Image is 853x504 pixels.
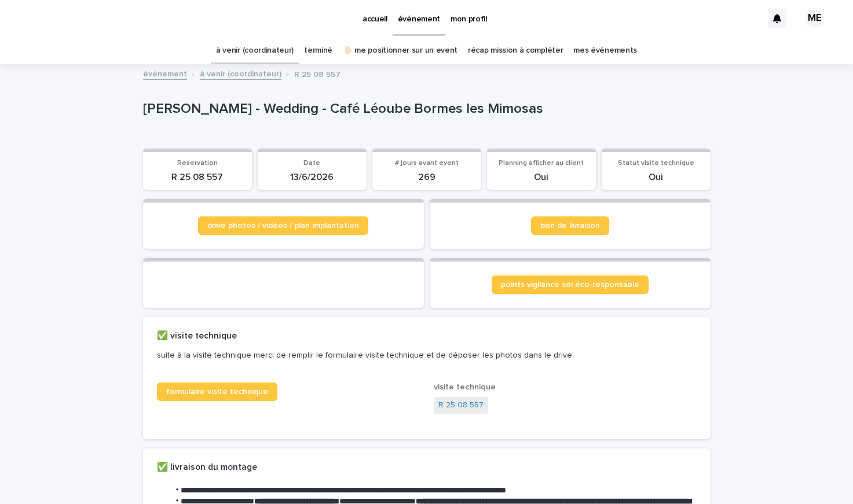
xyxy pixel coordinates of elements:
span: Reservation [177,160,218,167]
h2: ✅ visite technique [157,331,237,341]
p: Oui [494,172,589,183]
a: ✋🏻 me positionner sur un event [343,37,457,64]
p: R 25 08 557 [294,67,341,80]
span: points vigilance sol éco-responsable [501,281,639,289]
span: Planning afficher au client [499,160,584,167]
p: 269 [379,172,474,183]
p: 13/6/2026 [265,172,360,183]
div: ME [806,9,824,28]
a: points vigilance sol éco-responsable [492,275,649,294]
span: drive photos / vidéos / plan implantation [207,222,359,230]
a: événement [143,67,187,80]
a: mes événements [573,37,637,64]
img: Ls34BcGeRexTGTNfXpUC [23,7,136,30]
span: formulaire visite technique [166,388,268,396]
a: récap mission à compléter [468,37,563,64]
a: formulaire visite technique [157,382,277,401]
span: # jours avant event [395,160,459,167]
span: visite technique [434,383,496,391]
a: drive photos / vidéos / plan implantation [198,216,368,235]
a: bon de livraison [531,216,609,235]
p: Oui [609,172,704,183]
a: à venir (coordinateur) [200,67,281,80]
span: bon de livraison [540,222,600,230]
p: suite à la visite technique merci de remplir le formulaire visite technique et de déposer les pho... [157,350,692,360]
p: [PERSON_NAME] - Wedding - Café Léoube Bormes les Mimosas [143,101,706,117]
p: R 25 08 557 [150,172,245,183]
span: Date [303,160,320,167]
a: à venir (coordinateur) [216,37,294,64]
h2: ✅ livraison du montage [157,462,257,473]
a: terminé [304,37,332,64]
a: R 25 08 557 [438,399,484,411]
span: Statut visite technique [618,160,694,167]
